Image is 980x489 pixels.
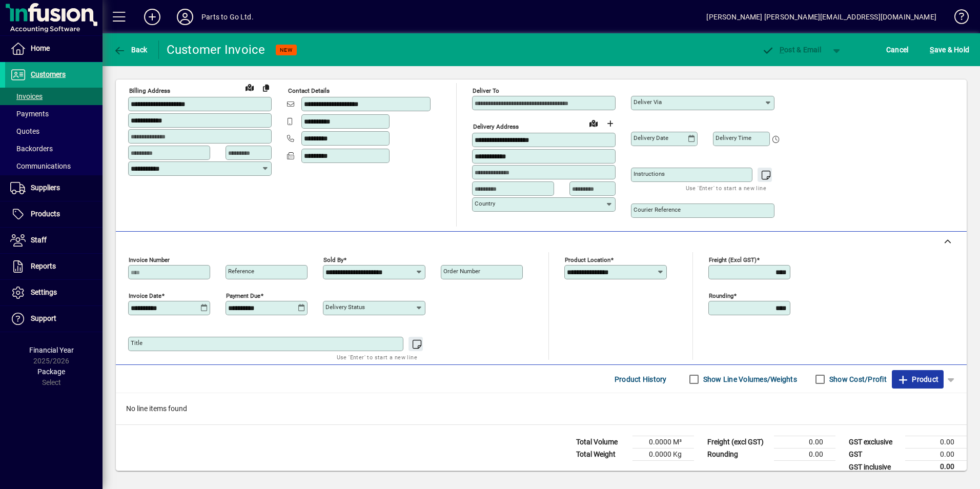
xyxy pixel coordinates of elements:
[337,351,417,363] mat-hint: Use 'Enter' to start a new line
[905,449,967,461] td: 0.00
[31,184,60,192] span: Suppliers
[702,436,774,449] td: Freight (excl GST)
[131,339,142,347] mat-label: Title
[634,98,662,106] mat-label: Deliver via
[5,88,103,105] a: Invoices
[323,256,343,263] mat-label: Sold by
[5,123,103,140] a: Quotes
[169,8,201,26] button: Profile
[475,200,495,207] mat-label: Country
[228,268,254,275] mat-label: Reference
[634,170,665,177] mat-label: Instructions
[10,127,39,135] span: Quotes
[5,280,103,305] a: Settings
[947,2,967,35] a: Knowledge Base
[762,46,821,54] span: ost & Email
[571,436,632,449] td: Total Volume
[443,268,480,275] mat-label: Order number
[615,371,667,388] span: Product History
[5,175,103,201] a: Suppliers
[632,449,694,461] td: 0.0000 Kg
[241,79,258,95] a: View on map
[31,314,56,322] span: Support
[226,292,260,299] mat-label: Payment due
[701,374,797,384] label: Show Line Volumes/Weights
[602,115,618,132] button: Choose address
[10,162,71,170] span: Communications
[634,206,681,213] mat-label: Courier Reference
[5,306,103,332] a: Support
[31,288,57,296] span: Settings
[5,157,103,175] a: Communications
[716,134,751,141] mat-label: Delivery time
[10,145,53,153] span: Backorders
[930,42,969,58] span: ave & Hold
[5,228,103,253] a: Staff
[827,374,887,384] label: Show Cost/Profit
[31,236,47,244] span: Staff
[757,40,826,59] button: Post & Email
[927,40,972,59] button: Save & Hold
[136,8,169,26] button: Add
[686,182,766,194] mat-hint: Use 'Enter' to start a new line
[10,110,49,118] span: Payments
[5,254,103,279] a: Reports
[31,210,60,218] span: Products
[702,449,774,461] td: Rounding
[844,461,905,474] td: GST inclusive
[280,47,293,53] span: NEW
[5,105,103,123] a: Payments
[113,46,148,54] span: Back
[129,292,161,299] mat-label: Invoice date
[897,371,938,388] span: Product
[473,87,499,94] mat-label: Deliver To
[844,436,905,449] td: GST exclusive
[565,256,610,263] mat-label: Product location
[844,449,905,461] td: GST
[632,436,694,449] td: 0.0000 M³
[325,303,365,311] mat-label: Delivery status
[886,42,909,58] span: Cancel
[111,40,150,59] button: Back
[5,201,103,227] a: Products
[780,46,784,54] span: P
[258,79,274,96] button: Copy to Delivery address
[201,9,254,25] div: Parts to Go Ltd.
[31,44,50,52] span: Home
[706,9,936,25] div: [PERSON_NAME] [PERSON_NAME][EMAIL_ADDRESS][DOMAIN_NAME]
[5,140,103,157] a: Backorders
[29,346,74,354] span: Financial Year
[884,40,911,59] button: Cancel
[116,393,967,424] div: No line items found
[571,449,632,461] td: Total Weight
[905,461,967,474] td: 0.00
[167,42,266,58] div: Customer Invoice
[31,70,66,78] span: Customers
[585,115,602,131] a: View on map
[709,292,733,299] mat-label: Rounding
[5,36,103,62] a: Home
[10,92,43,100] span: Invoices
[37,368,65,376] span: Package
[31,262,56,270] span: Reports
[610,370,671,389] button: Product History
[103,40,159,59] app-page-header-button: Back
[774,449,835,461] td: 0.00
[930,46,934,54] span: S
[129,256,170,263] mat-label: Invoice number
[774,436,835,449] td: 0.00
[905,436,967,449] td: 0.00
[709,256,757,263] mat-label: Freight (excl GST)
[892,370,944,389] button: Product
[634,134,668,141] mat-label: Delivery date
